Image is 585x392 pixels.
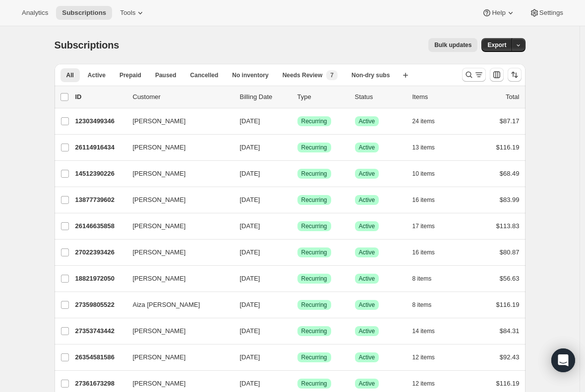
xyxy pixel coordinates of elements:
span: $68.49 [500,170,520,177]
span: Recurring [301,301,327,309]
span: 8 items [412,275,432,283]
button: 17 items [412,219,446,233]
button: Analytics [16,6,54,20]
span: 16 items [412,248,435,256]
span: [DATE] [240,353,260,361]
button: Export [481,38,512,52]
span: Prepaid [119,71,141,79]
span: [DATE] [240,196,260,203]
div: 18821972050[PERSON_NAME][DATE]SuccessRecurringSuccessActive8 items$56.63 [75,272,520,286]
button: [PERSON_NAME] [127,113,226,129]
span: 12 items [412,380,435,388]
span: $113.83 [496,222,520,230]
span: $56.63 [500,275,520,282]
span: $80.87 [500,248,520,256]
span: [DATE] [240,144,260,151]
span: [PERSON_NAME] [133,274,186,284]
span: [PERSON_NAME] [133,116,186,126]
span: Active [359,144,375,151]
span: [DATE] [240,327,260,335]
span: Export [487,41,506,49]
button: Settings [524,6,569,20]
button: 13 items [412,141,446,154]
p: 26354581586 [75,352,125,362]
span: [PERSON_NAME] [133,352,186,362]
span: [PERSON_NAME] [133,247,186,257]
span: Active [359,117,375,125]
span: 16 items [412,196,435,204]
div: 27353743442[PERSON_NAME][DATE]SuccessRecurringSuccessActive14 items$84.31 [75,324,520,338]
button: 24 items [412,114,446,128]
button: 12 items [412,377,446,391]
div: 12303499346[PERSON_NAME][DATE]SuccessRecurringSuccessActive24 items$87.17 [75,114,520,128]
span: [DATE] [240,170,260,177]
p: 27022393426 [75,247,125,257]
span: [DATE] [240,117,260,125]
button: [PERSON_NAME] [127,218,226,234]
span: Paused [155,71,176,79]
span: Recurring [301,327,327,335]
span: 24 items [412,117,435,125]
span: Recurring [301,275,327,283]
div: 27361673298[PERSON_NAME][DATE]SuccessRecurringSuccessActive12 items$116.19 [75,377,520,391]
span: [DATE] [240,222,260,230]
span: $92.43 [500,353,520,361]
p: Billing Date [240,92,290,102]
span: Aiza [PERSON_NAME] [133,300,200,310]
span: 13 items [412,144,435,151]
div: 13877739602[PERSON_NAME][DATE]SuccessRecurringSuccessActive16 items$83.99 [75,193,520,207]
p: Total [506,92,519,102]
span: $84.31 [500,327,520,335]
span: [PERSON_NAME] [133,379,186,389]
button: Bulk updates [428,38,477,52]
p: 12303499346 [75,116,125,126]
span: [DATE] [240,380,260,387]
span: Recurring [301,117,327,125]
span: Recurring [301,196,327,204]
div: Type [297,92,347,102]
p: 18821972050 [75,274,125,284]
span: 14 items [412,327,435,335]
div: 26354581586[PERSON_NAME][DATE]SuccessRecurringSuccessActive12 items$92.43 [75,350,520,364]
span: Cancelled [190,71,219,79]
p: ID [75,92,125,102]
span: Non-dry subs [351,71,390,79]
button: 10 items [412,167,446,181]
button: 8 items [412,272,443,286]
div: Items [412,92,462,102]
button: 16 items [412,245,446,259]
div: 26146635858[PERSON_NAME][DATE]SuccessRecurringSuccessActive17 items$113.83 [75,219,520,233]
span: Active [359,275,375,283]
p: 27353743442 [75,326,125,336]
button: Subscriptions [56,6,112,20]
span: [DATE] [240,248,260,256]
button: Customize table column order and visibility [490,68,504,82]
span: Help [492,9,505,17]
span: Settings [539,9,563,17]
span: $116.19 [496,301,520,308]
span: Subscriptions [62,9,106,17]
p: 26114916434 [75,143,125,152]
button: [PERSON_NAME] [127,323,226,339]
button: [PERSON_NAME] [127,271,226,287]
span: Active [359,170,375,178]
span: [PERSON_NAME] [133,221,186,231]
span: Active [359,222,375,230]
button: [PERSON_NAME] [127,192,226,208]
p: 14512390226 [75,169,125,179]
span: Recurring [301,144,327,151]
button: 16 items [412,193,446,207]
span: 12 items [412,353,435,361]
span: Tools [120,9,135,17]
button: [PERSON_NAME] [127,376,226,392]
button: Help [476,6,521,20]
button: [PERSON_NAME] [127,140,226,155]
span: 7 [330,71,334,79]
p: 27359805522 [75,300,125,310]
span: Needs Review [283,71,323,79]
button: Sort the results [508,68,522,82]
span: Active [359,248,375,256]
button: Search and filter results [462,68,486,82]
span: Recurring [301,380,327,388]
button: [PERSON_NAME] [127,349,226,365]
